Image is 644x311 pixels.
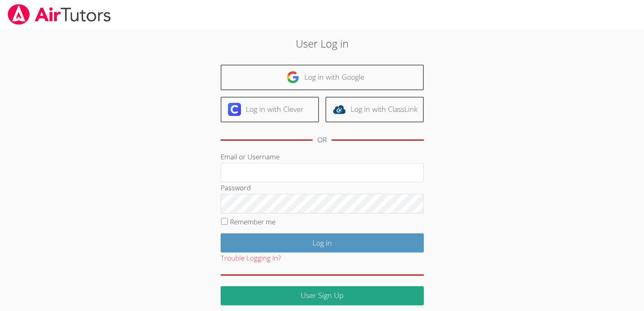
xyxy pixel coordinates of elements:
[230,217,275,226] label: Remember me
[286,71,299,84] img: google-logo-50288ca7cdecda66e5e0955fdab243c47b7ad437acaf1139b6f446037453330a.svg
[221,183,251,192] label: Password
[325,97,424,122] a: Log in with ClassLink
[221,65,424,90] a: Log in with Google
[221,97,319,122] a: Log in with Clever
[7,4,112,25] img: airtutors_banner-c4298cdbf04f3fff15de1276eac7730deb9818008684d7c2e4769d2f7ddbe033.png
[221,152,280,161] label: Email or Username
[333,103,346,116] img: classlink-logo-d6bb404cc1216ec64c9a2012d9dc4662098be43eaf13dc465df04b49fa7ab582.svg
[228,103,241,116] img: clever-logo-6eab21bc6e7a338710f1a6ff85c0baf02591cd810cc4098c63d3a4b26e2feb20.svg
[148,36,496,51] h2: User Log in
[221,252,281,264] button: Trouble Logging In?
[317,134,327,146] div: OR
[221,286,424,305] a: User Sign Up
[221,233,424,252] input: Log in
